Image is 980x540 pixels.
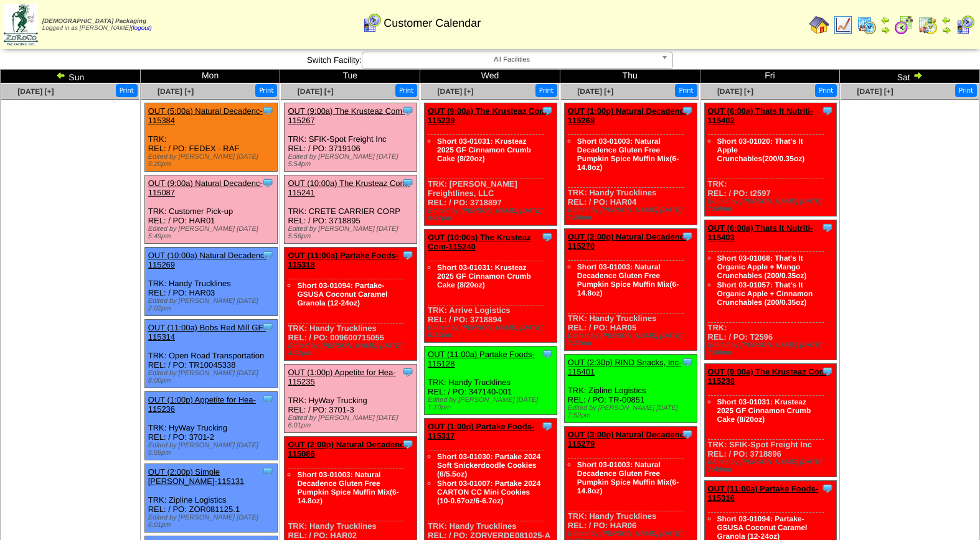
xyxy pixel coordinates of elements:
div: Edited by [PERSON_NAME] [DATE] 7:52pm [568,404,697,419]
img: Tooltip [541,420,554,432]
div: TRK: Handy Trucklines REL: / PO: 347140-001 [425,347,557,415]
img: Tooltip [681,105,694,117]
div: TRK: Open Road Transportation REL: / PO: TR10045338 [144,320,277,388]
img: line_graph.gif [833,15,853,35]
div: Edited by [PERSON_NAME] [DATE] 7:49pm [708,459,837,473]
div: TRK: Zipline Logistics REL: / PO: ZOR081125.1 [144,464,277,533]
div: Edited by [PERSON_NAME] [DATE] 1:10pm [428,396,557,411]
img: arrowright.gif [880,25,890,35]
img: Tooltip [821,365,834,378]
img: arrowleft.gif [56,70,66,80]
div: Edited by [PERSON_NAME] [DATE] 7:27pm [568,332,697,347]
div: Edited by [PERSON_NAME] [DATE] 5:20pm [148,153,277,168]
div: TRK: Handy Trucklines REL: / PO: 009600715055 [285,248,417,361]
a: [DATE] [+] [577,87,613,96]
img: arrowright.gif [941,25,951,35]
img: Tooltip [261,321,274,333]
a: Short 03-01031: Krusteaz 2025 GF Cinnamon Crumb Cake (8/20oz) [437,137,531,163]
span: [DATE] [+] [717,87,753,96]
img: Tooltip [821,105,834,117]
div: Edited by [PERSON_NAME] [DATE] 5:54pm [288,153,417,168]
img: calendarinout.gif [918,15,938,35]
a: OUT (2:00p) Natural Decadenc-115086 [288,440,407,459]
a: OUT (9:00a) The Krusteaz Com-115239 [428,106,549,125]
div: TRK: REL: / PO: t2597 [704,103,837,216]
a: OUT (1:00p) Natural Decadenc-115268 [568,106,687,125]
a: Short 03-01031: Krusteaz 2025 GF Cinnamon Crumb Cake (8/20oz) [437,263,531,289]
div: TRK: HyWay Trucking REL: / PO: 3701-3 [285,365,417,433]
a: Short 03-01007: Partake 2024 CARTON CC Mini Cookies (10-0.67oz/6-6.7oz) [437,479,540,505]
img: arrowleft.gif [941,15,951,25]
a: OUT (11:00a) Bobs Red Mill GF-115314 [148,323,266,342]
a: [DATE] [+] [17,87,54,96]
img: Tooltip [402,366,414,378]
div: TRK: HyWay Trucking REL: / PO: 3701-2 [144,392,277,460]
a: OUT (10:00a) Natural Decadenc-115269 [148,251,267,269]
td: Sat [840,70,980,83]
div: Edited by [PERSON_NAME] [DATE] 8:00pm [148,370,277,384]
img: Tooltip [261,465,274,478]
div: TRK: CRETE CARRIER CORP REL: / PO: 3718895 [285,175,417,244]
img: Tooltip [681,230,694,243]
a: OUT (9:00a) Natural Decadenc-115087 [148,179,263,197]
a: Short 03-01030: Partake 2024 Soft Snickerdoodle Cookies (6/5.5oz) [437,452,540,478]
a: OUT (2:00p) Natural Decadenc-115270 [568,232,687,251]
td: Wed [420,70,560,83]
img: Tooltip [261,177,274,189]
a: OUT (9:00a) The Krusteaz Com-115267 [288,106,405,125]
img: calendarcustomer.gif [362,13,382,33]
img: Tooltip [681,356,694,368]
a: Short 03-01020: That's It Apple Crunchables(200/0.35oz) [717,137,805,163]
a: (logout) [131,25,152,32]
button: Print [116,84,138,97]
a: [DATE] [+] [437,87,473,96]
span: [DEMOGRAPHIC_DATA] Packaging [42,18,146,25]
img: Tooltip [541,348,554,360]
button: Print [675,84,697,97]
a: OUT (6:00a) Thats It Nutriti-115403 [708,223,813,242]
a: OUT (6:00a) Thats It Nutriti-115402 [708,106,813,125]
img: Tooltip [402,249,414,261]
div: Edited by [PERSON_NAME] [DATE] 7:50pm [708,342,837,356]
a: OUT (11:00a) Partake Foods-115316 [708,484,819,503]
a: [DATE] [+] [158,87,194,96]
img: Tooltip [261,105,274,117]
img: Tooltip [402,177,414,189]
a: [DATE] [+] [298,87,334,96]
div: Edited by [PERSON_NAME] [DATE] 6:01pm [148,514,277,529]
div: TRK: REL: / PO: T2596 [704,220,837,360]
img: Tooltip [402,438,414,450]
span: Customer Calendar [384,17,481,30]
img: calendarprod.gif [857,15,877,35]
a: OUT (1:00p) Appetite for Hea-115236 [148,395,256,414]
a: OUT (10:00a) The Krusteaz Com-115241 [288,179,409,197]
span: All Facilities [367,52,656,67]
div: TRK: Handy Trucklines REL: / PO: HAR05 [564,229,697,351]
div: TRK: Handy Trucklines REL: / PO: HAR04 [564,103,697,225]
div: TRK: SFIK-Spot Freight Inc REL: / PO: 3718896 [704,364,837,477]
img: zoroco-logo-small.webp [4,4,38,45]
div: Edited by [PERSON_NAME] [DATE] 4:21pm [288,342,417,357]
img: Tooltip [261,249,274,261]
img: Tooltip [541,105,554,117]
a: [DATE] [+] [857,87,893,96]
a: Short 03-01031: Krusteaz 2025 GF Cinnamon Crumb Cake (8/20oz) [717,398,811,424]
div: Edited by [PERSON_NAME] [DATE] 5:59pm [148,442,277,457]
a: OUT (2:00p) Simple [PERSON_NAME]-115131 [148,467,245,486]
td: Mon [140,70,280,83]
a: OUT (5:00a) Natural Decadenc-115384 [148,106,263,125]
div: TRK: REL: / PO: FEDEX - RAF [144,103,277,172]
a: OUT (1:00p) Appetite for Hea-115235 [288,368,395,386]
td: Fri [700,70,840,83]
div: Edited by [PERSON_NAME] [DATE] 5:49pm [148,225,277,240]
a: Short 03-01003: Natural Decadence Gluten Free Pumpkin Spice Muffin Mix(6-14.8oz) [577,137,679,172]
div: TRK: [PERSON_NAME] Freightlines, LLC REL: / PO: 3718897 [425,103,557,226]
img: Tooltip [681,428,694,440]
img: calendarblend.gif [894,15,914,35]
img: home.gif [809,15,829,35]
a: Short 03-01003: Natural Decadence Gluten Free Pumpkin Spice Muffin Mix(6-14.8oz) [577,460,679,495]
td: Sun [1,70,141,83]
button: Print [395,84,417,97]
